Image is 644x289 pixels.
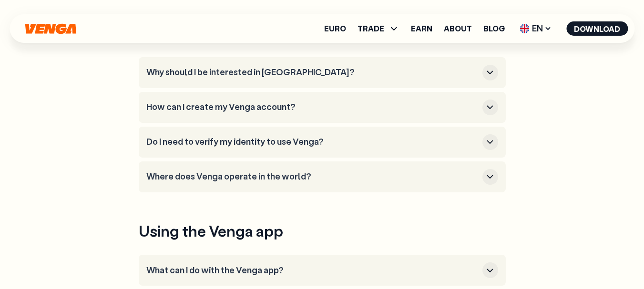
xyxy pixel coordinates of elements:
a: Earn [411,25,432,32]
svg: Home [24,23,77,34]
h3: Where does Venga operate in the world? [146,171,479,182]
a: Euro [324,25,346,32]
h3: What can I do with the Venga app? [146,265,479,276]
button: Where does Venga operate in the world? [146,169,498,185]
h3: How can I create my Venga account? [146,102,479,112]
button: What can I do with the Venga app? [146,262,498,278]
a: About [444,25,472,32]
button: Do I need to verify my identity to use Venga? [146,134,498,150]
img: flag-uk [520,24,529,33]
button: How can I create my Venga account? [146,100,498,115]
h3: Do I need to verify my identity to use Venga? [146,137,479,147]
span: TRADE [358,23,399,34]
button: Download [566,21,628,36]
a: Blog [483,25,505,32]
h3: Using the Venga app [139,221,506,241]
button: Why should I be interested in [GEOGRAPHIC_DATA]? [146,65,498,80]
span: TRADE [358,25,384,32]
span: EN [516,21,555,36]
h3: Why should I be interested in [GEOGRAPHIC_DATA]? [146,67,479,78]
